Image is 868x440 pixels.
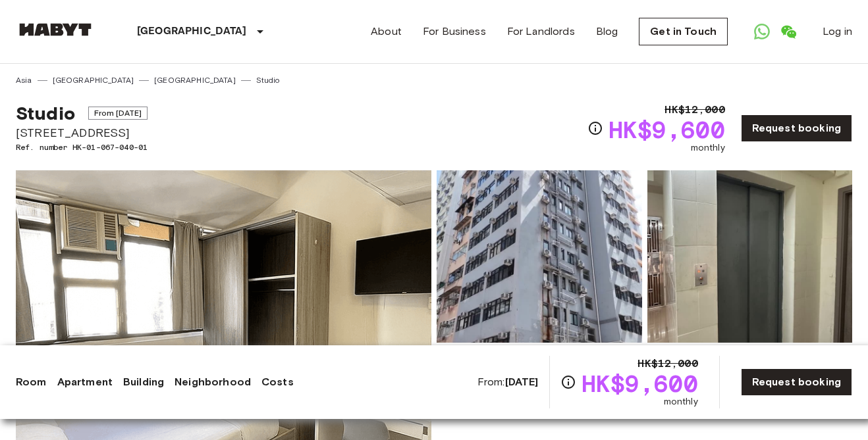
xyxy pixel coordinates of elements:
svg: Check cost overview for full price breakdown. Please note that discounts apply to new joiners onl... [560,374,576,390]
a: Blog [596,24,618,39]
b: [DATE] [505,376,539,388]
span: HK$9,600 [609,118,725,141]
a: Room [16,374,47,390]
a: Apartment [57,374,113,390]
a: Studio [256,74,280,86]
a: About [371,24,402,39]
a: Request booking [741,114,852,142]
a: For Business [423,24,486,39]
img: Picture of unit HK-01-067-040-01 [647,170,853,343]
a: Costs [261,374,294,390]
svg: Check cost overview for full price breakdown. Please note that discounts apply to new joiners onl... [587,120,603,136]
a: Request booking [741,368,852,396]
a: Open WhatsApp [749,18,775,45]
p: [GEOGRAPHIC_DATA] [137,24,247,39]
a: Log in [823,24,852,39]
img: Habyt [16,23,95,36]
span: Ref. number HK-01-067-040-01 [16,141,148,153]
span: From [DATE] [88,107,148,120]
span: Studio [16,102,75,124]
span: monthly [664,395,698,408]
a: Asia [16,74,32,86]
span: HK$12,000 [665,102,724,118]
span: HK$12,000 [637,356,697,372]
a: Open WeChat [775,18,801,45]
span: HK$9,600 [582,372,698,395]
a: Get in Touch [639,18,728,45]
a: For Landlords [507,24,575,39]
span: [STREET_ADDRESS] [16,124,148,141]
a: [GEOGRAPHIC_DATA] [154,74,236,86]
a: Neighborhood [175,374,251,390]
a: Building [123,374,164,390]
span: From: [477,375,539,389]
a: [GEOGRAPHIC_DATA] [53,74,134,86]
span: monthly [691,141,725,155]
img: Picture of unit HK-01-067-040-01 [437,170,642,343]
